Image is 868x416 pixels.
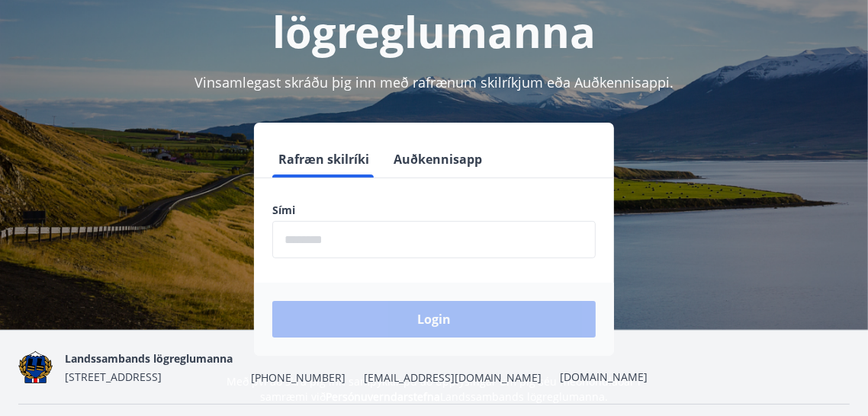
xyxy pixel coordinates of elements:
span: [PHONE_NUMBER] [251,370,346,386]
span: [STREET_ADDRESS] [65,370,162,384]
span: [EMAIL_ADDRESS][DOMAIN_NAME] [364,370,542,386]
span: Með því að skrá þig inn samþykkir þú að upplýsingar um þig séu meðhöndlaðar í samræmi við Landssa... [227,374,641,404]
span: Landssambands lögreglumanna [65,351,233,366]
button: Auðkennisapp [387,141,488,178]
label: Sími [272,203,596,218]
img: 1cqKbADZNYZ4wXUG0EC2JmCwhQh0Y6EN22Kw4FTY.png [18,351,53,384]
a: [DOMAIN_NAME] [561,370,648,384]
button: Rafræn skilríki [272,141,375,178]
a: Persónuverndarstefna [326,389,440,404]
span: Vinsamlegast skráðu þig inn með rafrænum skilríkjum eða Auðkennisappi. [194,73,674,91]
